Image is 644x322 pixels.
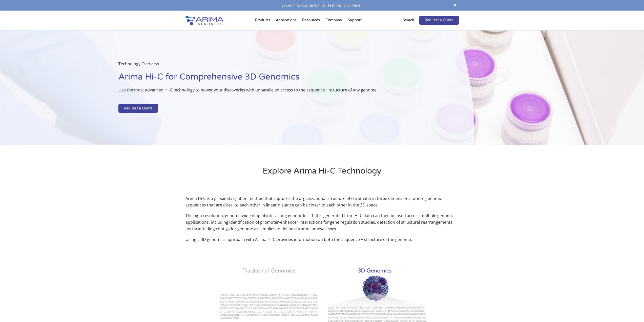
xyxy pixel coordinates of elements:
a: Request a Quote [118,104,158,113]
h2: Explore Arima Hi-C Technology [185,165,459,181]
p: Arima Hi-C is a proximity ligation method that captures the organizational structure of chromatin... [185,195,459,212]
a: Click Here [341,3,362,8]
i: de novo [322,226,336,232]
img: Arima-Genomics-logo [185,16,223,25]
p: The high-resolution, genome-wide map of interacting genetic loci that is generated from Hi-C data... [185,212,459,236]
div: Looking for Aventa Clinical Testing? [185,2,459,9]
p: Technology Overview [118,61,449,71]
p: Using a 3D genomics approach with Arima Hi-C provides information on both the sequence + structur... [185,236,459,243]
h1: Arima Hi-C for Comprehensive 3D Genomics [118,71,449,87]
p: Search [403,17,414,24]
a: Request a Quote [419,16,459,25]
p: Use the most advanced Hi-C technology to power your discoveries with unparalleled access to the s... [118,87,449,97]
